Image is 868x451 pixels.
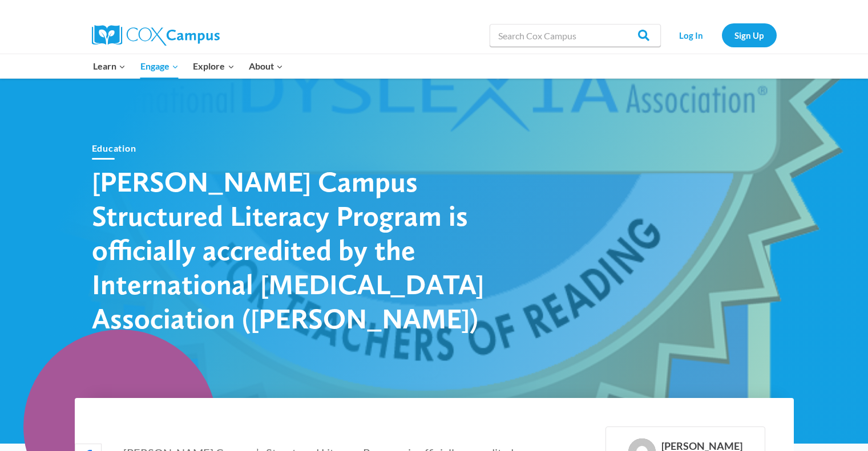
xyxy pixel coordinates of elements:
span: Learn [93,59,126,74]
img: Cox Campus [92,25,220,46]
input: Search Cox Campus [490,24,661,47]
h1: [PERSON_NAME] Campus Structured Literacy Program is officially accredited by the International [M... [92,164,491,335]
a: Education [92,143,136,153]
nav: Primary Navigation [86,54,290,78]
span: About [249,59,283,74]
a: Sign Up [722,23,777,47]
span: Engage [140,59,179,74]
a: Log In [667,23,716,47]
span: Explore [193,59,234,74]
nav: Secondary Navigation [667,23,777,47]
